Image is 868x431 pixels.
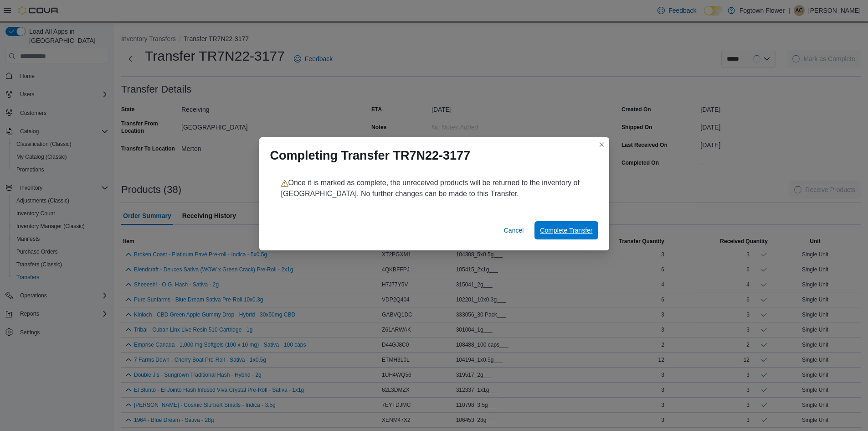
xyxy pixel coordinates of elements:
h1: Completing Transfer TR7N22-3177 [270,148,471,163]
button: Closes this modal window [596,139,607,150]
button: Complete Transfer [534,221,598,239]
span: Cancel [504,226,524,235]
span: Complete Transfer [540,226,592,235]
p: Once it is marked as complete, the unreceived products will be returned to the inventory of [GEOG... [281,177,587,199]
button: Cancel [500,221,528,239]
